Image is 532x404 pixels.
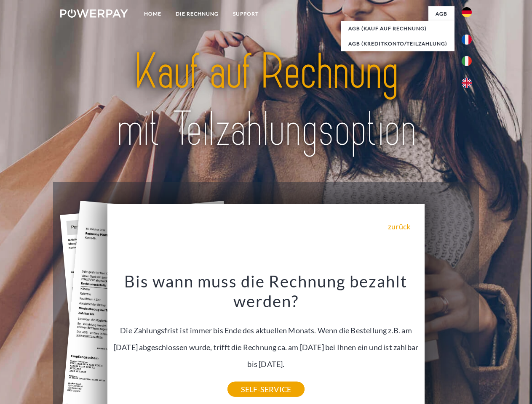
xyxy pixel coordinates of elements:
[341,36,454,51] a: AGB (Kreditkonto/Teilzahlung)
[112,271,420,389] div: Die Zahlungsfrist ist immer bis Ende des aktuellen Monats. Wenn die Bestellung z.B. am [DATE] abg...
[112,271,420,311] h3: Bis wann muss die Rechnung bezahlt werden?
[341,21,454,36] a: AGB (Kauf auf Rechnung)
[428,6,454,21] a: agb
[462,35,472,45] img: fr
[60,9,128,18] img: logo-powerpay-white.svg
[462,78,472,88] img: en
[226,6,266,21] a: SUPPORT
[462,56,472,66] img: it
[388,223,410,230] a: zurück
[80,40,452,161] img: title-powerpay_de.svg
[227,382,305,397] a: SELF-SERVICE
[168,6,226,21] a: DIE RECHNUNG
[137,6,168,21] a: Home
[462,7,472,17] img: de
